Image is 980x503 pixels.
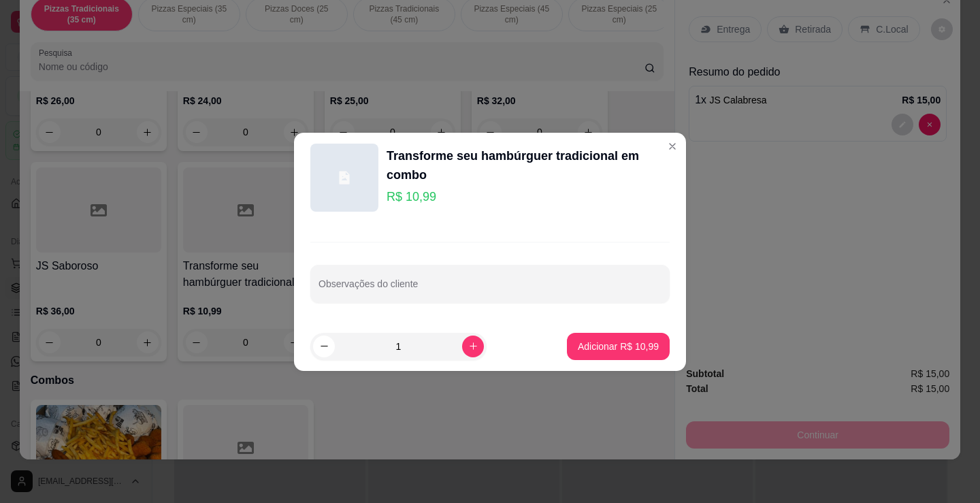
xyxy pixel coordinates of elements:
[661,135,683,157] button: Close
[387,187,670,206] p: R$ 10,99
[387,146,670,184] div: Transforme seu hambúrguer tradicional em combo
[567,333,670,360] button: Adicionar R$ 10,99
[462,336,484,357] button: increase-product-quantity
[578,340,659,353] p: Adicionar R$ 10,99
[318,282,661,296] input: Observações do cliente
[313,336,335,357] button: decrease-product-quantity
